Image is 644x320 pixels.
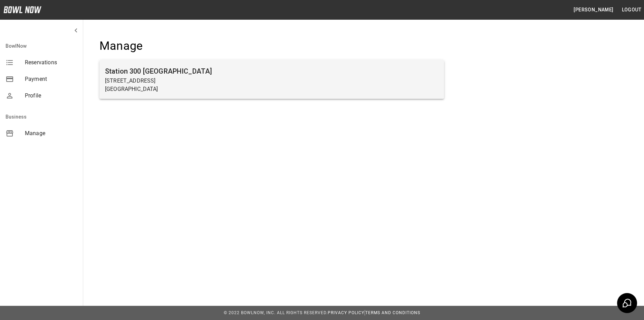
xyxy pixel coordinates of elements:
[224,310,328,315] span: © 2022 BowlNow, Inc. All Rights Reserved.
[25,129,77,138] span: Manage
[25,58,77,67] span: Reservations
[25,92,77,100] span: Profile
[99,39,444,53] h4: Manage
[619,3,644,16] button: Logout
[571,3,616,16] button: [PERSON_NAME]
[25,75,77,83] span: Payment
[365,310,420,315] a: Terms and Conditions
[105,77,439,85] p: [STREET_ADDRESS]
[105,66,439,77] h6: Station 300 [GEOGRAPHIC_DATA]
[3,6,41,13] img: logo
[105,85,439,93] p: [GEOGRAPHIC_DATA]
[328,310,364,315] a: Privacy Policy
